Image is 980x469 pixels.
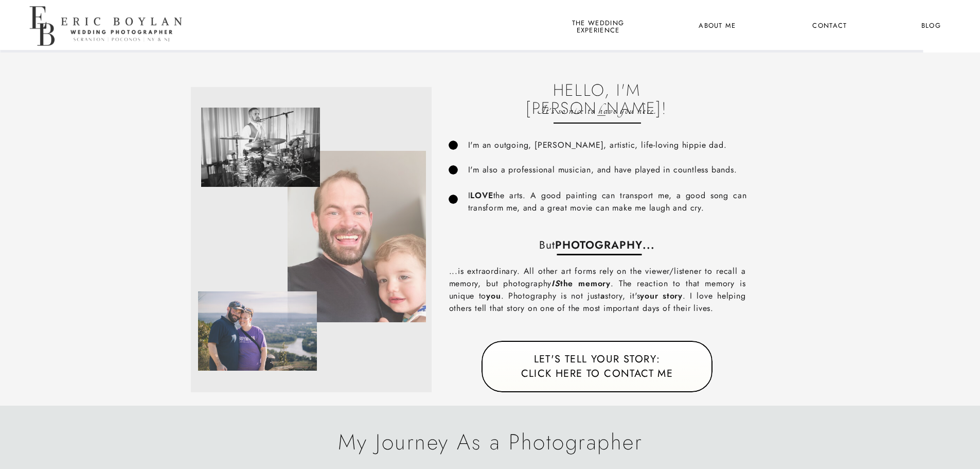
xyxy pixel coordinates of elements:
b: you [486,290,501,302]
b: LOVE [470,189,493,201]
a: the wedding experience [570,20,626,33]
b: the memory [551,277,611,289]
p: ... [453,237,742,250]
a: Blog [912,20,950,33]
span: But [539,237,555,253]
a: Let's tell your story:Click here to Contact me [510,352,685,381]
b: a [600,290,605,302]
p: It's so nice to have you here. [526,103,668,119]
i: IS [551,277,560,289]
h2: My Journey As a Photographer [242,429,739,454]
p: ...is extraordinary. All other art forms rely on the viewer/listener to recall a memory, but phot... [449,265,746,318]
a: Contact [811,20,849,33]
a: About Me [692,20,742,33]
nav: Let's tell your story: Click here to Contact me [510,352,685,381]
h1: Hello, I'm [PERSON_NAME]! [526,81,668,97]
b: your story [640,290,683,302]
p: I the arts. A good painting can transport me, a good song can transform me, and a great movie can... [468,189,747,214]
p: I'm an outgoing, [PERSON_NAME], artistic, life-loving hippie dad. [468,139,793,151]
b: PHOTOGRAPHY [555,237,643,253]
p: I'm also a professional musician, and have played in countless bands. [468,164,750,177]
